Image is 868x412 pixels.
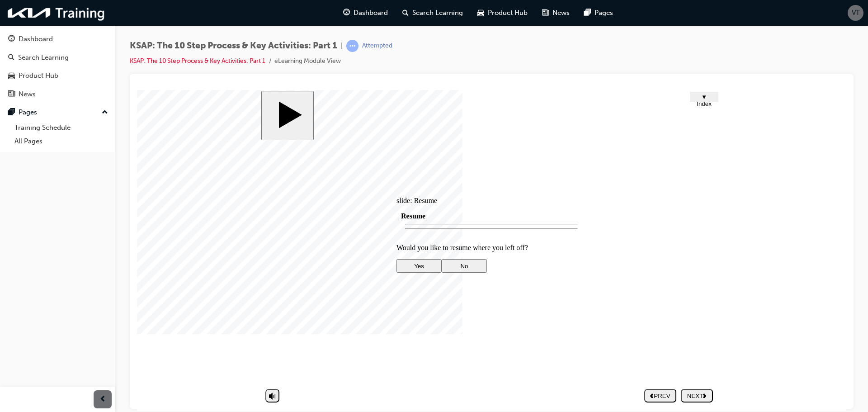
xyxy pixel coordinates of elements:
span: guage-icon [343,7,350,19]
span: pages-icon [584,7,591,19]
button: DashboardSearch LearningProduct HubNews [4,29,112,104]
div: Pages [19,107,37,118]
div: News [19,89,36,99]
span: car-icon [8,72,15,80]
span: KSAP: The 10 Step Process & Key Activities: Part 1 [130,41,337,51]
div: Attempted [362,42,392,50]
span: car-icon [477,7,484,19]
p: Would you like to resume where you left off? [259,154,449,162]
div: Dashboard [19,34,53,44]
span: prev-icon [99,394,106,405]
li: eLearning Module View [274,56,341,66]
span: guage-icon [8,35,15,43]
span: pages-icon [8,109,15,117]
div: Product Hub [19,71,58,81]
a: Dashboard [4,31,112,47]
a: guage-iconDashboard [336,4,395,22]
span: Pages [594,8,613,18]
span: News [552,8,570,18]
a: search-iconSearch Learning [395,4,470,22]
a: All Pages [11,134,112,148]
span: Search Learning [412,8,463,18]
button: Pages [4,104,112,121]
span: news-icon [542,7,549,19]
span: | [341,41,343,51]
a: Search Learning [4,49,112,66]
span: news-icon [8,90,15,99]
button: Yes [259,169,305,183]
span: search-icon [402,7,409,19]
a: car-iconProduct Hub [470,4,535,22]
div: Search Learning [18,52,69,63]
a: KSAP: The 10 Step Process & Key Activities: Part 1 [130,57,265,65]
a: News [4,86,112,103]
span: Product Hub [488,8,528,18]
button: VT [848,5,863,21]
span: search-icon [8,54,14,62]
a: news-iconNews [535,4,577,22]
img: kia-training [5,4,108,22]
a: pages-iconPages [577,4,620,22]
span: Dashboard [354,8,388,18]
div: slide: Resume [259,107,449,115]
span: VT [852,8,860,18]
a: Training Schedule [11,121,112,135]
span: up-icon [102,107,108,118]
button: No [305,169,350,183]
a: Product Hub [4,67,112,84]
span: Resume [264,122,288,130]
span: learningRecordVerb_ATTEMPT-icon [346,40,359,52]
